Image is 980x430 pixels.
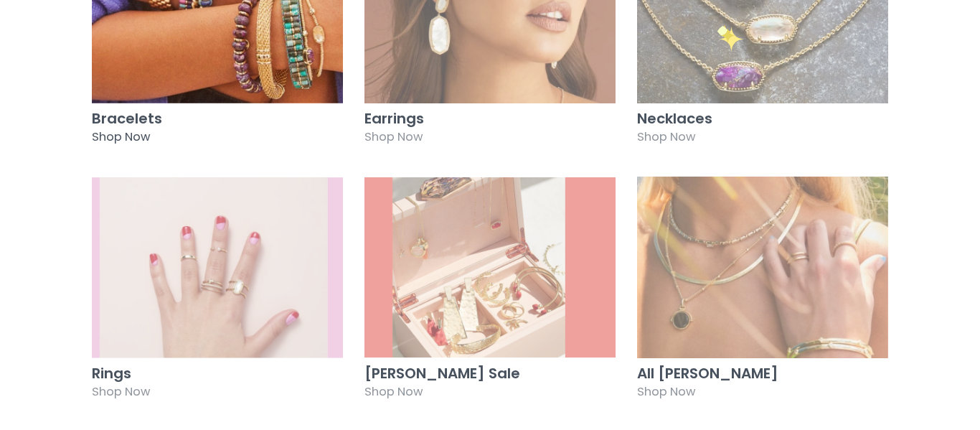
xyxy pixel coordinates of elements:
h3: [PERSON_NAME] Sale [364,365,616,381]
span: Shop Now [364,383,423,400]
h3: Necklaces [637,111,888,126]
h3: Rings [92,365,343,381]
a: All [PERSON_NAME] Shop Now [637,177,888,410]
span: Shop Now [637,128,695,145]
h3: Bracelets [92,111,343,126]
img: Kendra Scott Sale [364,177,616,358]
span: Shop Now [92,128,150,145]
img: All Kendra Scott [637,177,888,358]
img: Rings [92,177,343,358]
span: Shop Now [637,383,695,400]
h3: All [PERSON_NAME] [637,365,888,381]
span: Shop Now [92,383,150,400]
span: Shop Now [364,128,423,145]
a: Rings Shop Now [92,177,343,410]
h3: Earrings [364,111,616,126]
a: [PERSON_NAME] Sale Shop Now [364,177,616,410]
